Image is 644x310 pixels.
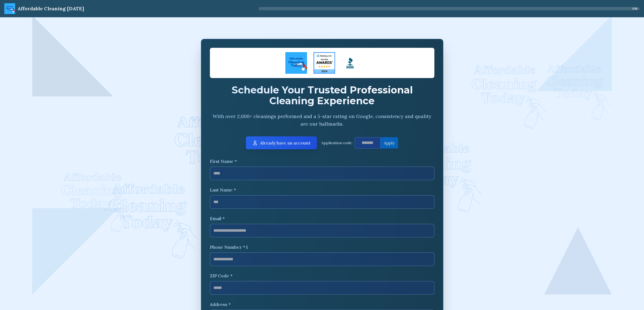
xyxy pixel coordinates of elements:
img: ACT Logo [285,52,307,74]
label: First Name * [210,158,434,164]
label: Phone Number * [210,244,248,250]
label: ZIP Code * [210,272,434,279]
div: Phone Number *ℹ [210,244,248,251]
h2: Schedule Your Trusted Professional Cleaning Experience [210,85,434,106]
p: Application code: [321,140,352,146]
button: Already have an account [246,136,317,149]
img: Logo Square [339,52,361,74]
img: ACT Logo [4,3,15,14]
span: ℹ [246,244,248,250]
div: Affordable Cleaning [DATE] [17,5,84,12]
label: Email * [210,215,434,222]
label: Last Name * [210,187,434,193]
button: Apply [381,137,398,149]
span: 0 % [632,6,638,11]
img: Four Seasons Cleaning [313,52,335,74]
p: With over 2,000+ cleanings performed and a 5-star rating on Google, consistency and quality are o... [210,113,434,128]
label: Address * [210,301,434,308]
